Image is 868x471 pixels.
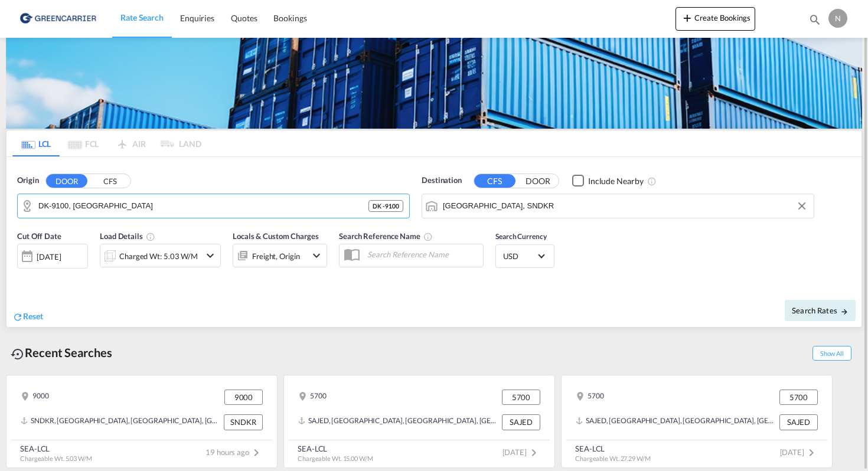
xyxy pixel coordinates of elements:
[561,375,833,468] recent-search-card: 5700 5700SAJED, [GEOGRAPHIC_DATA], [GEOGRAPHIC_DATA], [GEOGRAPHIC_DATA], [GEOGRAPHIC_DATA] SAJEDS...
[298,390,327,405] div: 5700
[840,308,849,316] md-icon: icon-arrow-right
[252,248,300,264] div: Freight Origin
[12,130,60,156] md-tab-item: LCL
[495,232,547,241] span: Search Currency
[89,174,130,188] button: CFS
[120,12,164,22] span: Rate Search
[20,454,92,462] span: Chargeable Wt. 5.03 W/M
[779,390,818,405] div: 5700
[309,248,324,263] md-icon: icon-chevron-down
[224,390,263,405] div: 9000
[779,414,818,430] div: SAJED
[502,390,540,405] div: 5700
[361,246,483,263] input: Search Reference Name
[180,13,214,23] span: Enquiries
[339,231,433,241] span: Search Reference Name
[298,414,499,430] div: SAJED, Jeddah, Saudi Arabia, Middle East, Middle East
[100,231,155,241] span: Load Details
[443,197,808,215] input: Search by Port
[298,443,373,454] div: SEA-LCL
[572,175,644,187] md-checkbox: Checkbox No Ink
[100,244,221,267] div: Charged Wt: 5.03 W/Micon-chevron-down
[224,414,263,430] div: SNDKR
[17,244,88,269] div: [DATE]
[12,312,23,322] md-icon: icon-refresh
[828,9,847,28] div: N
[20,443,92,454] div: SEA-LCL
[18,5,97,32] img: b0b18ec08afe11efb1d4932555f5f09d.png
[46,174,87,188] button: DOOR
[793,197,811,215] button: Clear Input
[249,446,263,460] md-icon: icon-chevron-right
[17,175,38,187] span: Origin
[203,248,217,263] md-icon: icon-chevron-down
[503,251,536,261] span: USD
[780,447,818,457] span: [DATE]
[21,414,221,430] div: SNDKR, Dakar, Senegal, Western Africa, Africa
[502,414,540,430] div: SAJED
[808,13,821,31] div: icon-magnify
[12,310,43,323] div: icon-refreshReset
[17,231,61,241] span: Cut Off Date
[423,232,433,241] md-icon: Your search will be saved by the below given name
[6,339,117,366] div: Recent Searches
[517,174,559,188] button: DOOR
[812,346,851,361] span: Show All
[680,11,694,25] md-icon: icon-plus 400-fg
[146,232,155,241] md-icon: Chargeable Weight
[12,130,201,156] md-pagination-wrapper: Use the left and right arrow keys to navigate between tabs
[233,231,319,241] span: Locals & Custom Charges
[502,247,548,264] md-select: Select Currency: $ USDUnited States Dollar
[273,13,306,23] span: Bookings
[576,390,604,405] div: 5700
[18,194,409,218] md-input-container: DK-9100, Aalborg
[785,300,856,321] button: Search Ratesicon-arrow-right
[231,13,257,23] span: Quotes
[17,267,26,283] md-datepicker: Select
[283,375,555,468] recent-search-card: 5700 5700SAJED, [GEOGRAPHIC_DATA], [GEOGRAPHIC_DATA], [GEOGRAPHIC_DATA], [GEOGRAPHIC_DATA] SAJEDS...
[647,176,657,186] md-icon: Unchecked: Ignores neighbouring ports when fetching rates.Checked : Includes neighbouring ports w...
[6,3,862,129] img: GreenCarrierFCL_LCL.png
[576,414,776,430] div: SAJED, Jeddah, Saudi Arabia, Middle East, Middle East
[575,454,651,462] span: Chargeable Wt. 27.29 W/M
[373,202,399,210] span: DK - 9100
[119,248,198,264] div: Charged Wt: 5.03 W/M
[808,13,821,26] md-icon: icon-magnify
[422,175,462,187] span: Destination
[502,447,541,457] span: [DATE]
[527,446,541,460] md-icon: icon-chevron-right
[804,446,818,460] md-icon: icon-chevron-right
[588,175,644,187] div: Include Nearby
[298,454,373,462] span: Chargeable Wt. 15.00 W/M
[21,390,49,405] div: 9000
[792,306,849,315] span: Search Rates
[676,7,755,31] button: icon-plus 400-fgCreate Bookings
[23,311,43,321] span: Reset
[205,447,263,457] span: 19 hours ago
[474,174,515,188] button: CFS
[575,443,651,454] div: SEA-LCL
[6,157,862,328] div: Origin DOOR CFS DK-9100, AalborgDestination CFS DOORCheckbox No Ink Unchecked: Ignores neighbouri...
[422,194,814,218] md-input-container: Dakar, SNDKR
[233,244,327,267] div: Freight Originicon-chevron-down
[6,375,278,468] recent-search-card: 9000 9000SNDKR, [GEOGRAPHIC_DATA], [GEOGRAPHIC_DATA], [GEOGRAPHIC_DATA], [GEOGRAPHIC_DATA] SNDKRS...
[38,197,368,215] input: Search by Door
[37,251,61,262] div: [DATE]
[11,347,25,361] md-icon: icon-backup-restore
